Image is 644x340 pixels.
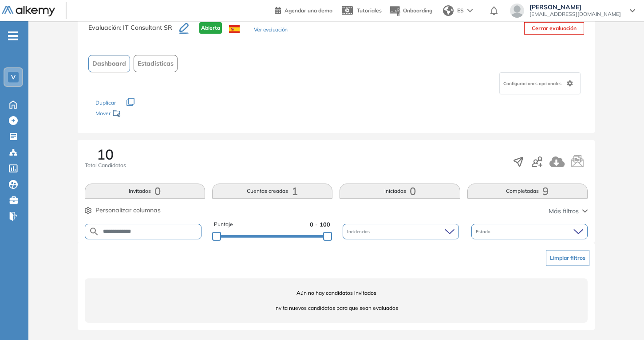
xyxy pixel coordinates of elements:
[284,7,332,14] span: Agendar una demo
[310,220,330,229] span: 0 - 100
[120,23,172,31] span: : IT Consultant SR
[85,304,588,312] span: Invita nuevos candidatos para que sean evaluados
[89,226,99,237] img: SEARCH_ALT
[134,55,178,72] button: Estadísticas
[88,22,179,41] h3: Evaluación
[389,1,432,20] button: Onboarding
[97,147,114,161] span: 10
[85,184,205,199] button: Invitados0
[95,106,184,122] div: Mover
[92,59,126,68] span: Dashboard
[499,72,581,94] div: Configuraciones opcionales
[503,80,563,87] span: Configuraciones opcionales
[85,289,588,297] span: Aún no hay candidatos invitados
[199,22,222,34] span: Abierta
[85,161,126,169] span: Total Candidatos
[457,7,464,15] span: ES
[529,11,621,18] span: [EMAIL_ADDRESS][DOMAIN_NAME]
[340,184,460,199] button: Iniciadas0
[549,207,579,216] span: Más filtros
[11,74,16,81] span: V
[88,55,130,72] button: Dashboard
[214,220,233,229] span: Puntaje
[546,250,589,266] button: Limpiar filtros
[138,59,174,68] span: Estadísticas
[85,206,161,215] button: Personalizar columnas
[476,228,492,235] span: Estado
[467,9,473,12] img: arrow
[95,99,116,106] span: Duplicar
[275,4,332,15] a: Agendar una demo
[212,184,332,199] button: Cuentas creadas1
[347,228,371,235] span: Incidencias
[524,22,584,35] button: Cerrar evaluación
[254,26,288,35] button: Ver evaluación
[2,6,55,17] img: Logo
[357,7,382,14] span: Tutoriales
[443,5,454,16] img: world
[471,224,588,239] div: Estado
[529,4,621,11] span: [PERSON_NAME]
[549,207,588,216] button: Más filtros
[467,184,588,199] button: Completadas9
[343,224,459,239] div: Incidencias
[95,206,161,215] span: Personalizar columnas
[403,7,432,14] span: Onboarding
[229,25,240,33] img: ESP
[8,35,18,37] i: -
